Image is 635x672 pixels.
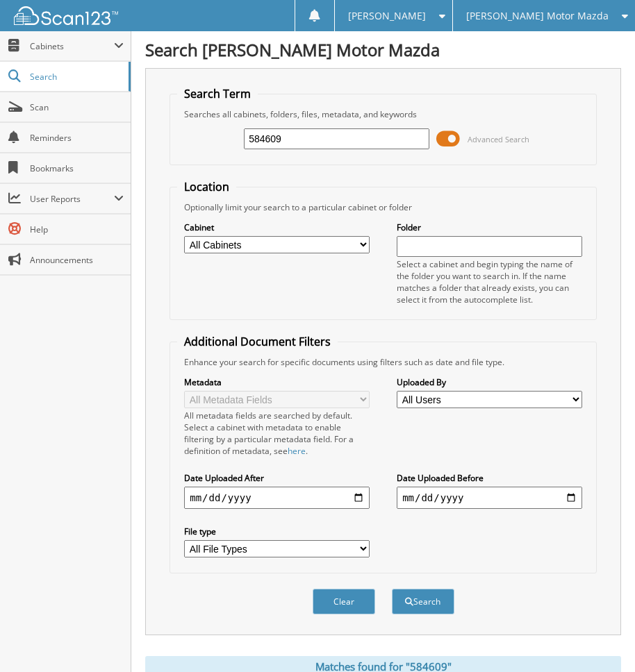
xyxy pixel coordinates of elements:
[30,101,124,113] span: Scan
[466,12,609,20] span: [PERSON_NAME] Motor Mazda
[30,132,124,144] span: Reminders
[30,71,122,83] span: Search
[177,334,338,349] legend: Additional Document Filters
[177,108,589,120] div: Searches all cabinets, folders, files, metadata, and keywords
[348,12,426,20] span: [PERSON_NAME]
[397,472,582,484] label: Date Uploaded Before
[397,258,582,305] div: Select a cabinet and begin typing the name of the folder you want to search in. If the name match...
[30,254,124,266] span: Announcements
[184,487,370,509] input: start
[184,472,370,484] label: Date Uploaded After
[313,589,375,614] button: Clear
[177,86,258,101] legend: Search Term
[397,221,582,233] label: Folder
[177,356,589,368] div: Enhance your search for specific documents using filters such as date and file type.
[392,589,454,614] button: Search
[288,445,306,457] a: here
[30,162,124,174] span: Bookmarks
[397,376,582,388] label: Uploaded By
[177,179,236,194] legend: Location
[184,221,370,233] label: Cabinet
[30,193,114,205] span: User Reports
[30,40,114,52] span: Cabinets
[397,487,582,509] input: end
[184,410,370,457] div: All metadata fields are searched by default. Select a cabinet with metadata to enable filtering b...
[184,376,370,388] label: Metadata
[177,201,589,213] div: Optionally limit your search to a particular cabinet or folder
[30,224,124,235] span: Help
[468,134,529,144] span: Advanced Search
[145,38,621,61] h1: Search [PERSON_NAME] Motor Mazda
[14,6,118,25] img: scan123-logo-white.svg
[184,526,370,537] label: File type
